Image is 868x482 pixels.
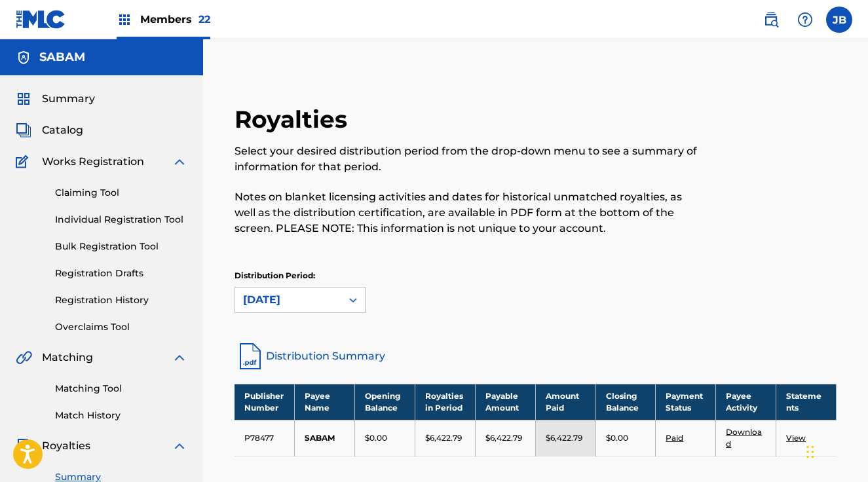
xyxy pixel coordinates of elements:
span: Catalog [42,122,83,138]
th: Closing Balance [595,384,656,420]
th: Payable Amount [475,384,535,420]
a: Download [726,427,762,449]
p: $6,422.79 [425,432,462,444]
a: View [786,433,806,443]
th: Statements [776,384,837,420]
a: SummarySummary [16,91,95,107]
p: $0.00 [606,432,628,444]
div: Help [792,7,818,33]
a: Match History [55,409,187,422]
img: Accounts [16,50,31,65]
img: Top Rightsholders [117,12,132,28]
p: $6,422.79 [546,432,582,444]
a: Registration Drafts [55,267,187,280]
span: Matching [42,350,93,365]
th: Payment Status [656,384,716,420]
th: Amount Paid [535,384,595,420]
div: [DATE] [243,292,333,308]
h5: SABAM [39,50,85,65]
span: 22 [198,13,210,26]
a: Matching Tool [55,382,187,396]
img: expand [172,350,187,365]
span: Summary [42,91,95,107]
td: SABAM [295,420,355,456]
img: Matching [16,350,32,365]
img: MLC Logo [16,10,66,29]
img: Catalog [16,122,31,138]
img: expand [172,438,187,454]
a: Registration History [55,293,187,307]
p: $6,422.79 [485,432,522,444]
div: User Menu [826,7,852,33]
a: Public Search [758,7,784,33]
img: search [763,12,779,28]
td: P78477 [235,420,295,456]
a: Overclaims Tool [55,320,187,334]
img: Summary [16,91,31,107]
a: Claiming Tool [55,186,187,200]
span: Royalties [42,438,90,454]
th: Payee Name [295,384,355,420]
img: Works Registration [16,154,33,170]
img: distribution-summary-pdf [235,341,266,372]
p: $0.00 [365,432,387,444]
a: Paid [666,433,683,443]
a: Distribution Summary [235,341,837,372]
img: Royalties [16,438,31,454]
a: CatalogCatalog [16,122,83,138]
span: Members [140,12,210,27]
img: expand [172,154,187,170]
p: Distribution Period: [235,270,366,282]
div: Drag [806,432,814,472]
a: Bulk Registration Tool [55,240,187,253]
th: Publisher Number [235,384,295,420]
span: Works Registration [42,154,144,170]
img: help [797,12,813,28]
a: Individual Registration Tool [55,213,187,227]
iframe: Chat Widget [802,419,868,482]
th: Opening Balance [355,384,415,420]
h2: Royalties [235,105,354,134]
iframe: Resource Center [831,301,868,406]
p: Select your desired distribution period from the drop-down menu to see a summary of information f... [235,143,698,175]
p: Notes on blanket licensing activities and dates for historical unmatched royalties, as well as th... [235,189,698,236]
th: Royalties in Period [415,384,476,420]
th: Payee Activity [716,384,776,420]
